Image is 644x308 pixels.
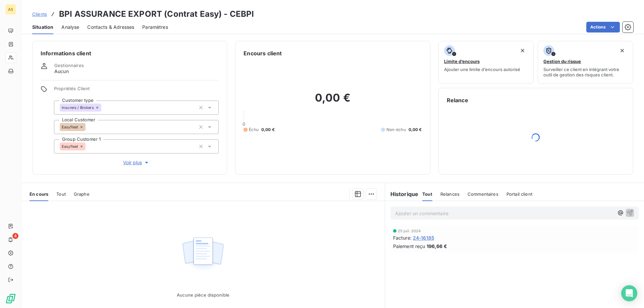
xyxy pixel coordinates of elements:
span: Gestionnaires [54,63,84,68]
span: Tout [56,191,66,197]
button: Voir plus [54,159,219,166]
img: Logo LeanPay [5,293,16,304]
span: 196,66 € [427,243,447,250]
span: 0 [243,121,245,127]
span: Paramètres [142,24,168,30]
h2: 0,00 € [244,91,422,111]
span: Clients [32,11,47,17]
input: Ajouter une valeur [86,143,91,149]
span: Aucune pièce disponible [177,292,229,298]
span: Portail client [506,191,532,197]
span: Limite d’encours [444,59,480,64]
span: Easyfleet [62,125,78,129]
span: 0,00 € [261,127,275,133]
span: Analyse [61,24,79,30]
div: Open Intercom Messenger [621,285,637,301]
span: 25 juil. 2024 [398,229,421,233]
span: Aucun [54,68,69,75]
span: Surveiller ce client en intégrant votre outil de gestion des risques client. [543,67,628,77]
h6: Historique [385,190,419,198]
span: Facture : [393,234,412,241]
span: Ajouter une limite d’encours autorisé [444,67,520,72]
span: Propriétés Client [54,86,219,95]
a: Clients [32,11,47,17]
span: Tout [422,191,432,197]
button: Actions [586,22,620,33]
h6: Relance [447,96,625,104]
span: Échu [249,127,259,133]
input: Ajouter une valeur [101,105,107,111]
span: En cours [30,191,48,197]
h3: BPI ASSURANCE EXPORT (Contrat Easy) - CEBPI [59,8,254,20]
div: AS [5,4,16,15]
button: Gestion du risqueSurveiller ce client en intégrant votre outil de gestion des risques client. [538,41,633,84]
span: Gestion du risque [543,59,581,64]
span: Non-échu [386,127,406,133]
span: 24-16185 [413,234,434,241]
span: Easyfleet [62,144,78,148]
span: Contacts & Adresses [87,24,134,30]
span: Commentaires [468,191,498,197]
span: Insurers / Brokers [62,106,94,110]
h6: Encours client [244,49,282,57]
h6: Informations client [41,49,219,57]
span: Relances [440,191,460,197]
span: Graphe [74,191,90,197]
span: 4 [12,233,18,239]
button: Limite d’encoursAjouter une limite d’encours autorisé [438,41,534,84]
span: Voir plus [123,159,150,166]
span: Situation [32,24,53,30]
span: Paiement reçu [393,243,425,250]
span: 0,00 € [409,127,422,133]
input: Ajouter une valeur [86,124,91,130]
img: Empty state [181,234,224,275]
